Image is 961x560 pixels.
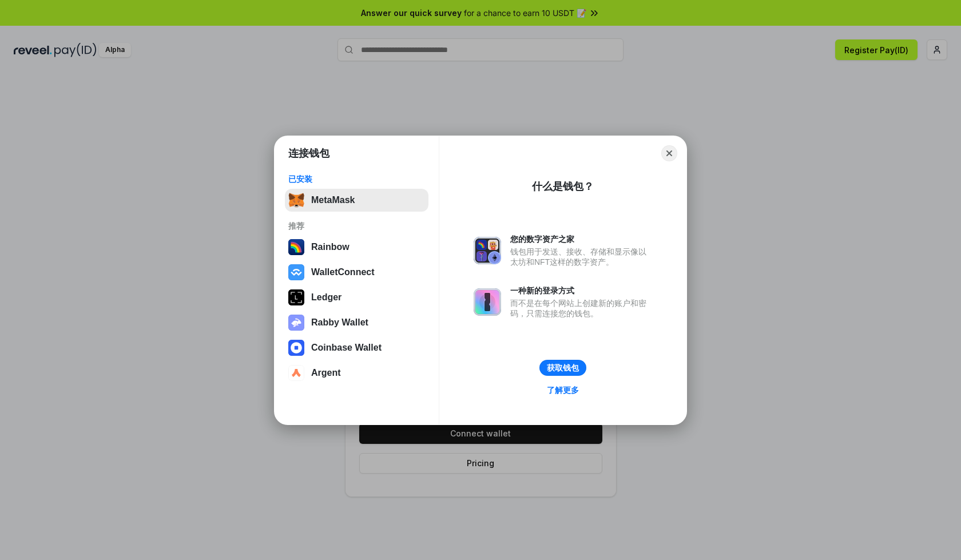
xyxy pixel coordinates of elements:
[311,343,382,353] div: Coinbase Wallet
[539,360,586,376] button: 获取钱包
[288,289,304,305] img: svg+xml,%3Csvg%20xmlns%3D%22http%3A%2F%2Fwww.w3.org%2F2000%2Fsvg%22%20width%3D%2228%22%20height%3...
[285,362,428,384] button: Argent
[285,336,428,359] button: Coinbase Wallet
[288,221,425,231] div: 推荐
[474,237,501,264] img: svg+xml,%3Csvg%20xmlns%3D%22http%3A%2F%2Fwww.w3.org%2F2000%2Fsvg%22%20fill%3D%22none%22%20viewBox...
[288,264,304,280] img: svg+xml,%3Csvg%20width%3D%2228%22%20height%3D%2228%22%20viewBox%3D%220%200%2028%2028%22%20fill%3D...
[288,192,304,208] img: svg+xml,%3Csvg%20fill%3D%22none%22%20height%3D%2233%22%20viewBox%3D%220%200%2035%2033%22%20width%...
[474,288,501,316] img: svg+xml,%3Csvg%20xmlns%3D%22http%3A%2F%2Fwww.w3.org%2F2000%2Fsvg%22%20fill%3D%22none%22%20viewBox...
[311,195,355,205] div: MetaMask
[661,145,677,161] button: Close
[288,239,304,255] img: svg+xml,%3Csvg%20width%3D%22120%22%20height%3D%22120%22%20viewBox%3D%220%200%20120%20120%22%20fil...
[540,383,586,398] a: 了解更多
[285,189,428,212] button: MetaMask
[510,247,652,267] div: 钱包用于发送、接收、存储和显示像以太坊和NFT这样的数字资产。
[285,286,428,309] button: Ledger
[285,236,428,259] button: Rainbow
[547,385,579,395] div: 了解更多
[311,317,368,328] div: Rabby Wallet
[288,146,329,160] h1: 连接钱包
[285,261,428,284] button: WalletConnect
[311,368,341,378] div: Argent
[288,315,304,331] img: svg+xml,%3Csvg%20xmlns%3D%22http%3A%2F%2Fwww.w3.org%2F2000%2Fsvg%22%20fill%3D%22none%22%20viewBox...
[311,242,350,252] div: Rainbow
[547,363,579,373] div: 获取钱包
[311,292,341,303] div: Ledger
[510,234,652,244] div: 您的数字资产之家
[285,311,428,334] button: Rabby Wallet
[288,174,425,184] div: 已安装
[510,285,652,296] div: 一种新的登录方式
[288,340,304,356] img: svg+xml,%3Csvg%20width%3D%2228%22%20height%3D%2228%22%20viewBox%3D%220%200%2028%2028%22%20fill%3D...
[532,180,594,193] div: 什么是钱包？
[288,365,304,381] img: svg+xml,%3Csvg%20width%3D%2228%22%20height%3D%2228%22%20viewBox%3D%220%200%2028%2028%22%20fill%3D...
[311,267,375,277] div: WalletConnect
[510,298,652,319] div: 而不是在每个网站上创建新的账户和密码，只需连接您的钱包。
